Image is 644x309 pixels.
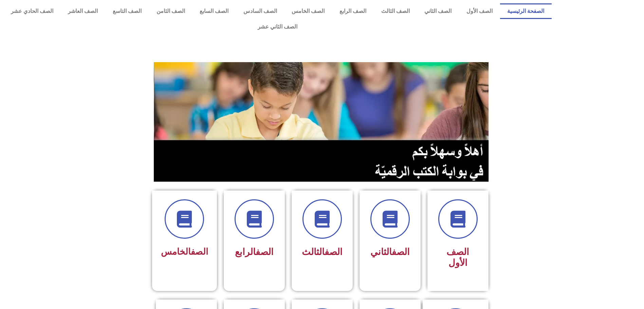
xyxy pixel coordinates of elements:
span: الرابع [235,247,274,257]
a: الصف الحادي عشر [3,3,61,19]
span: الخامس [161,247,208,257]
a: الصف الثامن [149,3,192,19]
a: الصف [325,247,343,257]
a: الصف الثاني [417,3,459,19]
a: الصف [191,247,208,257]
a: الصف الخامس [284,3,332,19]
span: الثالث [302,247,343,257]
a: الصفحة الرئيسية [500,3,552,19]
a: الصف [256,247,274,257]
a: الصف الأول [459,3,500,19]
a: الصف السادس [236,3,284,19]
span: الثاني [370,247,410,257]
a: الصف الثالث [374,3,417,19]
a: الصف الرابع [332,3,374,19]
a: الصف [392,247,410,257]
a: الصف الثاني عشر [3,19,552,35]
a: الصف التاسع [105,3,149,19]
a: الصف السابع [192,3,236,19]
a: الصف العاشر [61,3,106,19]
span: الصف الأول [446,247,469,268]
